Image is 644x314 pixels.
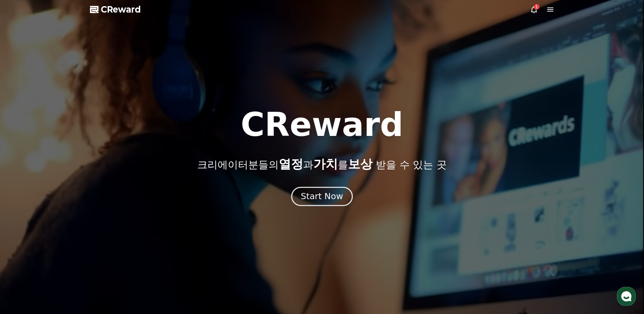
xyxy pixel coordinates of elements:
[291,187,353,206] button: Start Now
[2,215,45,232] a: 홈
[534,4,539,10] div: 1
[21,226,25,231] span: 홈
[90,4,141,15] a: CReward
[530,5,538,14] a: 1
[62,226,70,231] span: 대화
[313,157,338,171] span: 가치
[293,194,351,200] a: Start Now
[301,191,343,202] div: Start Now
[197,157,446,171] p: 크리에이터분들의 과 를 받을 수 있는 곳
[45,215,88,232] a: 대화
[348,157,372,171] span: 보상
[279,157,303,171] span: 열정
[88,215,130,232] a: 설정
[241,108,403,141] h1: CReward
[105,226,113,231] span: 설정
[101,4,141,15] span: CReward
